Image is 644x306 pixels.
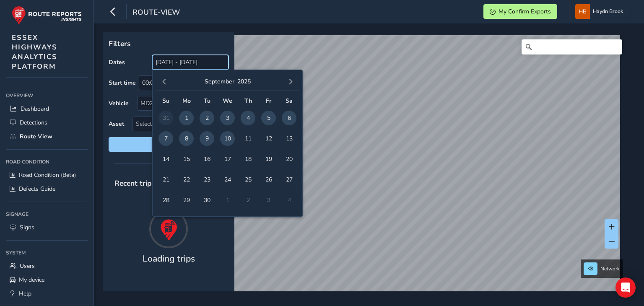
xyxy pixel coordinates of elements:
[261,131,276,146] span: 12
[179,193,194,207] span: 29
[282,131,296,146] span: 13
[200,172,214,187] span: 23
[179,172,194,187] span: 22
[179,111,194,125] span: 1
[241,131,255,146] span: 11
[6,89,88,102] div: Overview
[204,97,210,105] span: Tu
[6,116,88,130] a: Detections
[158,193,173,207] span: 28
[286,97,293,105] span: Sa
[179,131,194,146] span: 8
[261,172,276,187] span: 26
[115,140,222,148] span: Reset filters
[109,38,229,49] p: Filters
[6,273,88,287] a: My device
[106,35,620,301] canvas: Map
[19,185,55,193] span: Defects Guide
[522,39,622,54] input: Search
[6,208,88,220] div: Signage
[261,111,276,125] span: 5
[158,131,173,146] span: 7
[282,172,296,187] span: 27
[282,152,296,166] span: 20
[237,78,251,86] button: 2025
[179,152,194,166] span: 15
[593,4,623,19] span: Haydn Brook
[575,4,626,19] button: Haydn Brook
[19,276,44,284] span: My device
[162,97,169,105] span: Su
[20,132,52,140] span: Route View
[499,8,551,16] span: My Confirm Exports
[109,79,136,87] label: Start time
[12,6,82,25] img: rr logo
[109,172,161,194] span: Recent trips
[6,102,88,116] a: Dashboard
[6,168,88,182] a: Road Condition (Beta)
[6,246,88,259] div: System
[109,99,129,107] label: Vehicle
[241,111,255,125] span: 4
[241,152,255,166] span: 18
[133,117,214,131] span: Select an asset code
[12,33,57,71] span: ESSEX HIGHWAYS ANALYTICS PLATFORM
[483,4,557,19] button: My Confirm Exports
[200,111,214,125] span: 2
[109,137,229,152] button: Reset filters
[220,172,235,187] span: 24
[132,7,180,19] span: route-view
[6,182,88,196] a: Defects Guide
[575,4,590,19] img: diamond-layout
[20,262,35,270] span: Users
[241,172,255,187] span: 25
[6,156,88,168] div: Road Condition
[158,172,173,187] span: 21
[158,152,173,166] span: 14
[143,254,195,264] h4: Loading trips
[244,97,252,105] span: Th
[20,223,34,231] span: Signs
[220,152,235,166] span: 17
[138,96,214,110] div: MD25 BAO
[6,287,88,301] a: Help
[205,78,234,86] button: September
[282,111,296,125] span: 6
[220,131,235,146] span: 10
[182,97,191,105] span: Mo
[600,265,620,272] span: Network
[220,111,235,125] span: 3
[20,119,47,127] span: Detections
[109,120,124,128] label: Asset
[6,220,88,234] a: Signs
[6,259,88,273] a: Users
[200,131,214,146] span: 9
[266,97,271,105] span: Fr
[261,152,276,166] span: 19
[19,290,31,298] span: Help
[200,152,214,166] span: 16
[19,171,76,179] span: Road Condition (Beta)
[223,97,232,105] span: We
[200,193,214,207] span: 30
[109,58,125,66] label: Dates
[21,105,49,113] span: Dashboard
[615,277,636,298] div: Open Intercom Messenger
[6,130,88,143] a: Route View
